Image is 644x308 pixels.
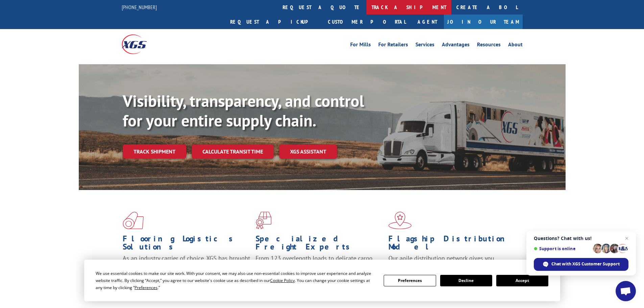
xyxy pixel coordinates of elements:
a: Resources [477,42,501,49]
a: Track shipment [123,144,186,159]
a: XGS ASSISTANT [279,144,337,159]
img: xgs-icon-flagship-distribution-model-red [388,212,412,229]
h1: Flooring Logistics Solutions [123,235,251,254]
h1: Specialized Freight Experts [256,235,383,254]
a: Agent [411,15,444,29]
span: Preferences [135,285,158,290]
b: Visibility, transparency, and control for your entire supply chain. [123,90,364,131]
a: For Mills [350,42,371,49]
span: Our agile distribution network gives you nationwide inventory management on demand. [388,254,513,270]
span: As an industry carrier of choice, XGS has brought innovation and dedication to flooring logistics... [123,254,250,278]
img: xgs-icon-total-supply-chain-intelligence-red [123,212,144,229]
a: Advantages [442,42,470,49]
span: Chat with XGS Customer Support [551,261,620,267]
a: [PHONE_NUMBER] [122,4,157,10]
a: For Retailers [378,42,408,49]
div: Open chat [616,281,636,301]
span: Cookie Policy [270,278,295,283]
a: Calculate transit time [192,144,274,159]
a: Services [415,42,434,49]
a: Request a pickup [225,15,323,29]
button: Decline [440,275,492,286]
div: Cookie Consent Prompt [84,260,560,301]
h1: Flagship Distribution Model [388,235,516,254]
p: From 123 overlength loads to delicate cargo, our experienced staff knows the best way to move you... [256,254,383,284]
div: We use essential cookies to make our site work. With your consent, we may also use non-essential ... [96,270,376,291]
button: Accept [496,275,548,286]
a: About [508,42,523,49]
a: Customer Portal [323,15,411,29]
span: Support is online [534,246,591,251]
button: Preferences [384,275,436,286]
div: Chat with XGS Customer Support [534,258,628,271]
span: Close chat [623,234,631,242]
a: Join Our Team [444,15,523,29]
span: Questions? Chat with us! [534,236,628,241]
img: xgs-icon-focused-on-flooring-red [256,212,271,229]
